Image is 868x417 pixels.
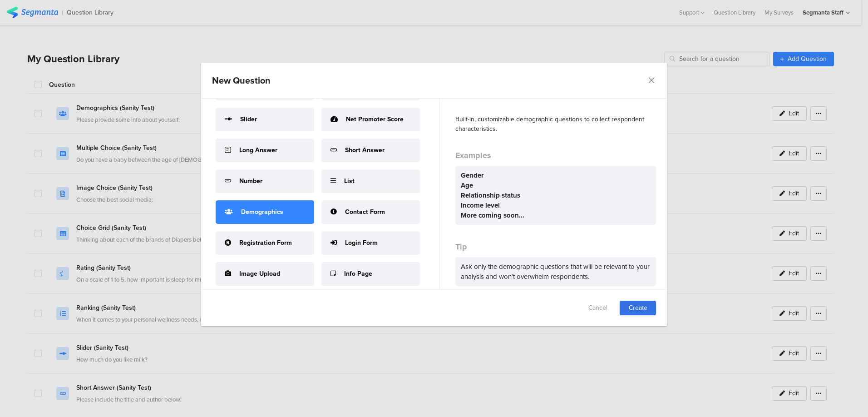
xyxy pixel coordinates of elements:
[620,301,656,315] a: Create
[201,63,667,326] div: dialog
[239,145,277,155] span: Long Answer
[239,269,280,278] span: Image Upload
[346,114,404,124] span: Net Promoter Score
[455,149,656,161] div: Examples
[455,257,656,286] div: Ask only the demographic questions that will be relevant to your analysis and won’t overwhelm res...
[461,170,651,220] div: Gender Age Relationship status Income level More coming soon...
[240,114,257,124] span: Slider
[241,207,283,217] span: Demographics
[345,145,385,155] span: Short Answer
[344,269,372,278] span: Info Page
[647,76,656,85] button: Close
[239,176,262,186] span: Number
[455,241,656,253] div: Tip
[344,176,355,186] span: List
[345,238,378,248] span: Login Form
[212,74,271,87] div: New Question
[455,114,656,134] div: Built-in, customizable demographic questions to collect respondent characteristics.
[239,238,292,248] span: Registration Form
[345,207,385,217] span: Contact Form
[580,301,616,315] a: Cancel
